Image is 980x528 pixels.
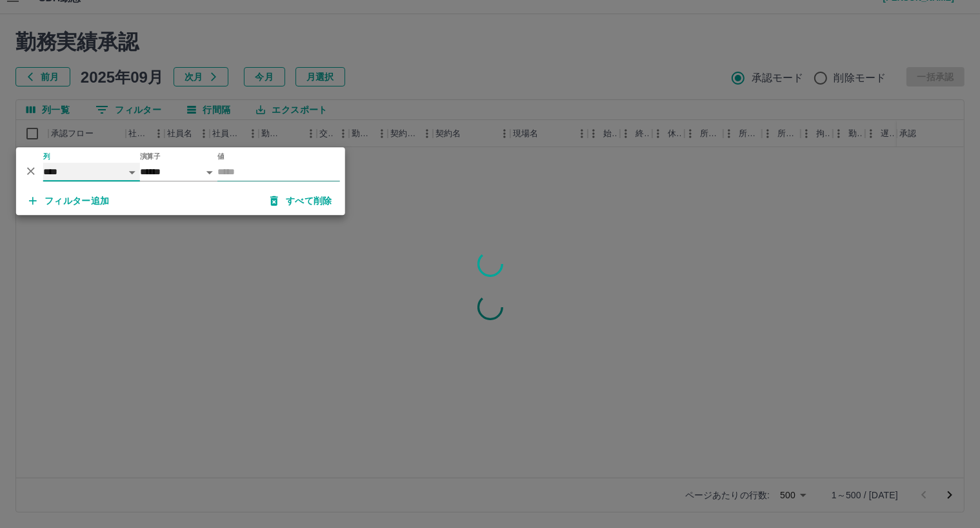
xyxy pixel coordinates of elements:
label: 列 [43,152,50,161]
button: 削除 [21,161,41,181]
label: 演算子 [140,152,161,161]
button: フィルター追加 [19,189,120,212]
button: すべて削除 [260,189,343,212]
label: 値 [217,152,225,161]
